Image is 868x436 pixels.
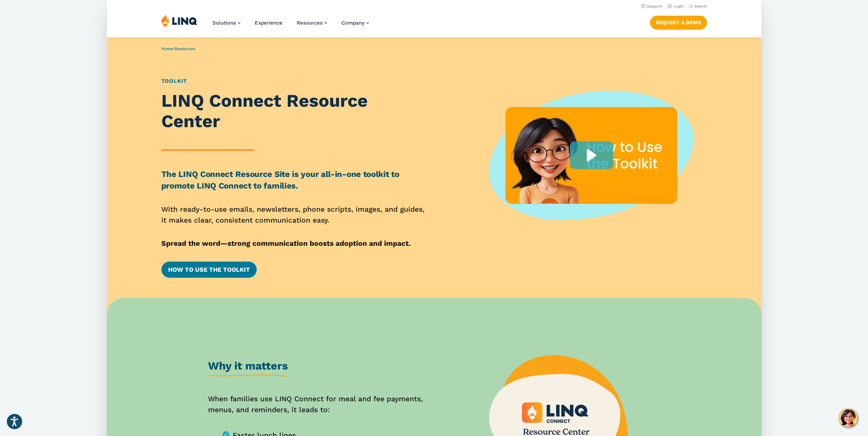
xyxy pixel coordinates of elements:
nav: Button Navigation [650,14,707,29]
a: Experience [255,20,282,26]
p: When families use LINQ Connect for meal and fee payments, menus, and reminders, it leads to: [208,393,426,415]
button: Hello, have a question? Let’s chat. [839,408,858,427]
a: How to Use the Toolkit [161,261,257,278]
h1: LINQ Connect Resource Center [161,91,426,132]
nav: Utility Navigation [107,2,762,10]
img: LINQ | K‑12 Software [161,14,197,27]
a: Resources [297,20,327,26]
nav: Primary Navigation [212,14,369,37]
span: Search [694,4,707,9]
strong: Why it matters [208,359,288,372]
a: Login [667,4,683,9]
a: Home [161,46,173,51]
div: Play [570,141,613,169]
a: Support [641,4,662,9]
a: Toolkit [161,78,187,84]
button: Open Search Bar [689,4,707,9]
span: Company [341,20,365,26]
strong: The LINQ Connect Resource Site is your all-in-one toolkit to promote LINQ Connect to families. [161,169,399,191]
span: Solutions [212,20,236,26]
a: Solutions [212,20,240,26]
span: / [161,46,195,51]
span: Resources [297,20,323,26]
a: Company [341,20,369,26]
p: With ready-to-use emails, newsletters, phone scripts, images, and guides, it makes clear, consist... [161,204,426,226]
strong: Spread the word—strong communication boosts adoption and impact. [161,239,411,247]
a: Request a Demo [650,16,707,29]
a: Resources [175,46,195,51]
